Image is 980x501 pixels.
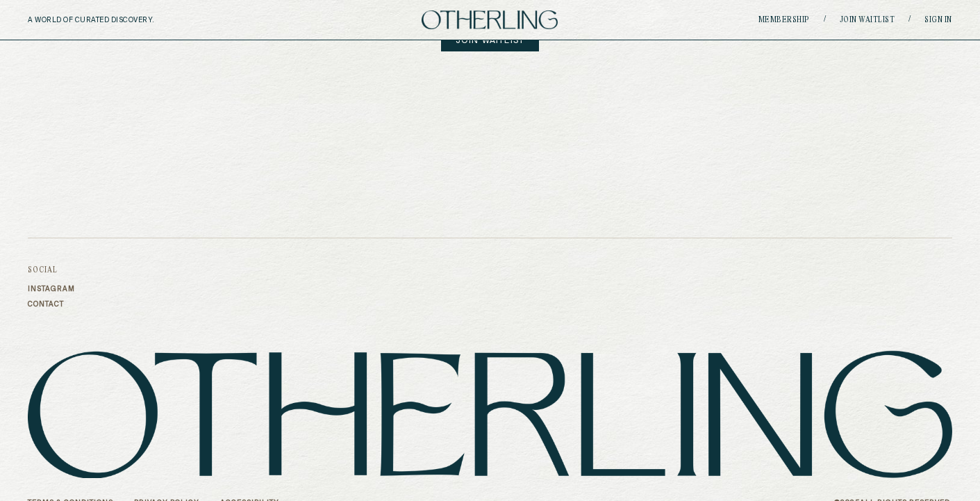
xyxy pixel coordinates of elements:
a: Membership [758,16,810,24]
a: Join waitlist [840,16,895,24]
a: Instagram [28,285,75,293]
a: Contact [28,300,75,309]
img: logo [28,350,952,478]
span: / [824,15,826,25]
img: logo [422,10,558,29]
h5: A WORLD OF CURATED DISCOVERY. [28,16,215,24]
a: Sign in [924,16,952,24]
h3: Social [28,266,75,274]
a: Join Waitlist [441,31,540,51]
span: / [908,15,911,25]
